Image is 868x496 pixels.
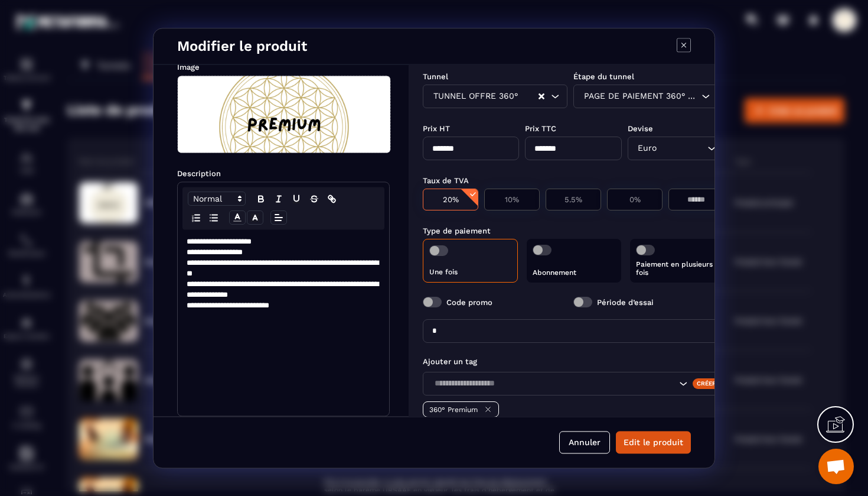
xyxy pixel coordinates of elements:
input: Search for option [430,377,676,390]
span: PAGE DE PAIEMENT 360° PREMIUM [581,90,698,103]
label: Étape du tunnel [573,72,634,81]
label: Prix TTC [525,124,556,133]
p: Paiement en plusieurs fois [636,260,718,277]
input: Search for option [660,142,704,155]
p: 5.5% [552,195,595,204]
label: Taux de TVA [423,176,469,185]
div: Ouvrir le chat [818,449,854,484]
div: Créer [693,378,722,389]
span: TUNNEL OFFRE 360° [430,90,520,103]
label: Tunnel [423,72,448,81]
p: 0% [614,195,656,204]
label: Période d’essai [597,297,654,306]
p: 360° Premium [429,405,478,413]
span: Euro [635,142,660,155]
p: Abonnement [533,268,615,277]
p: 20% [429,195,472,204]
button: Annuler [559,431,610,453]
button: Edit le produit [616,431,691,453]
input: Search for option [698,90,699,103]
label: Prix HT [423,124,450,133]
label: Devise [628,124,653,133]
input: Search for option [520,90,537,103]
div: Search for option [573,85,718,108]
p: 10% [491,195,533,204]
label: Type de paiement [423,226,491,235]
label: Code promo [446,297,492,306]
label: Description [177,169,221,178]
h4: Modifier le produit [177,38,307,54]
label: Image [177,63,200,72]
div: Search for option [423,85,567,108]
button: Clear Selected [539,92,544,101]
div: Search for option [628,137,724,160]
label: Ajouter un tag [423,357,477,366]
p: Une fois [429,268,511,276]
div: Search for option [423,372,724,395]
